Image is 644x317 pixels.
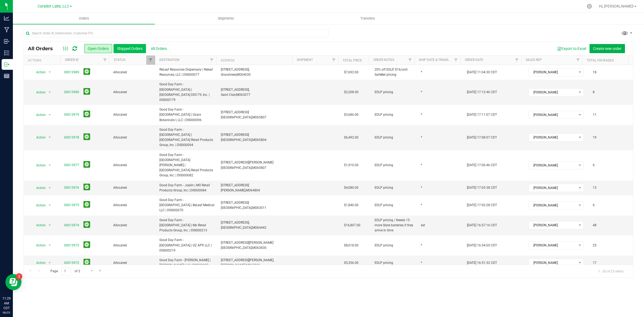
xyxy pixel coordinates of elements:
a: Filter [207,56,216,65]
span: select [46,111,53,119]
span: Good Day Farm - [GEOGRAPHIC_DATA] | [GEOGRAPHIC_DATA] DIS179, Inc. | DIS000179 [159,82,214,103]
span: 64030 [241,73,251,76]
span: 63830 [257,246,266,250]
input: Search Order ID, Destination, Customer PO... [24,29,328,37]
span: [GEOGRAPHIC_DATA], [221,226,252,229]
span: MO [252,166,257,170]
a: Filter [573,56,582,65]
span: 63010 [251,263,260,267]
span: Good Day Farm - [GEOGRAPHIC_DATA] | Mo Retail Products Group, Inc. | DIS000213 [159,218,214,233]
a: Go to the next page [88,267,96,274]
th: Address [216,56,292,65]
span: [STREET_ADDRESS][PERSON_NAME] [221,161,273,164]
span: sst [421,223,425,228]
span: select [46,259,53,267]
span: [PERSON_NAME] [529,68,577,76]
span: MO [246,188,251,192]
span: EDLP pricing [375,203,393,208]
span: Good Day Farm - [GEOGRAPHIC_DATA] | OZ APP, LLC | DIS000219 [159,238,214,253]
span: $7,692.00 [344,70,358,75]
a: Orders [13,13,155,24]
a: 00013972 [64,260,79,265]
span: 11 [590,111,599,119]
span: Allocated [113,223,153,228]
span: 18 [590,68,599,76]
a: Total Packages [587,59,614,62]
span: [DATE] 17:02:28 CDT [467,203,497,208]
a: Order Notes [373,58,394,62]
span: [GEOGRAPHIC_DATA], [221,115,252,119]
span: 19 [590,134,599,141]
p: 08/25 [2,311,10,315]
span: Action [32,68,46,76]
span: $2,208.00 [344,90,358,95]
a: Filter [451,56,460,65]
button: Create new order [590,44,625,53]
span: EDLP pricing [375,243,393,248]
a: 00013978 [64,135,79,140]
span: Saint Clair, [221,93,236,97]
span: 63077 [241,93,250,97]
span: Action [32,184,46,192]
span: MO [252,226,257,229]
a: Shipment [297,58,313,62]
a: Go to the last page [97,267,104,274]
span: $8,018.00 [344,243,358,248]
span: MO [252,206,257,210]
inline-svg: Manufacturing [4,27,9,32]
span: Action [32,111,46,119]
span: [GEOGRAPHIC_DATA], [221,166,252,170]
a: Filter [406,56,415,65]
span: Shipments [211,16,241,21]
span: Allocated [113,260,153,265]
span: [DATE] 17:11:07 CDT [467,112,497,117]
button: Open Orders [84,44,112,53]
span: EDLP pricing [375,112,393,117]
a: 00013973 [64,243,79,248]
span: Curador Labs, LLC [38,4,69,9]
inline-svg: Reports [4,73,9,79]
span: $1,840.00 [344,203,358,208]
span: Good Day Farm - [GEOGRAPHIC_DATA] | BeLeaf Medical LLC | DIS000070 [159,198,214,213]
span: [DATE] 17:12:46 CDT [467,90,497,95]
span: [DATE] 16:57:16 CDT [467,223,497,228]
span: Action [32,162,46,169]
span: Allocated [113,203,153,208]
span: $4,080.00 [344,185,358,190]
a: 00013979 [64,112,79,117]
span: $1,910.00 [344,163,358,168]
span: MO [236,73,241,76]
a: Filter [513,56,521,65]
span: Action [32,202,46,209]
span: [PERSON_NAME] [529,134,577,141]
span: 1 - 20 of 23 items [594,267,628,275]
span: Allocated [113,135,153,140]
a: Destination [159,58,180,62]
span: Action [32,221,46,229]
span: Allocated [113,243,153,248]
a: Transfers [297,13,439,24]
a: Filter [329,56,338,65]
span: All Orders [28,46,58,52]
span: [GEOGRAPHIC_DATA], [221,246,252,250]
span: MO [252,115,257,119]
span: [PERSON_NAME] [529,89,577,96]
span: Good Day Farm - [GEOGRAPHIC_DATA] | Ozarx Botanicals I, LLC | DIS000096 [159,107,214,123]
a: 00013977 [64,163,79,168]
span: 64442 [257,226,266,229]
span: EDLP pricing / Needs 15 more Slate batteries if they arrive in time [375,218,414,233]
span: select [46,184,53,192]
iframe: Resource center unread badge [16,273,22,280]
span: [PERSON_NAME] [529,162,577,169]
a: Status [114,58,125,62]
span: Allocated [113,70,153,75]
span: EDLP pricing [375,185,393,190]
span: 65807 [257,115,266,119]
span: [PERSON_NAME], [221,263,246,267]
span: EDLP pricing [375,135,393,140]
span: Action [32,134,46,141]
span: [DATE] 11:04:30 CDT [467,70,497,75]
span: Grandview, [221,73,236,76]
span: Create new order [593,46,621,51]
